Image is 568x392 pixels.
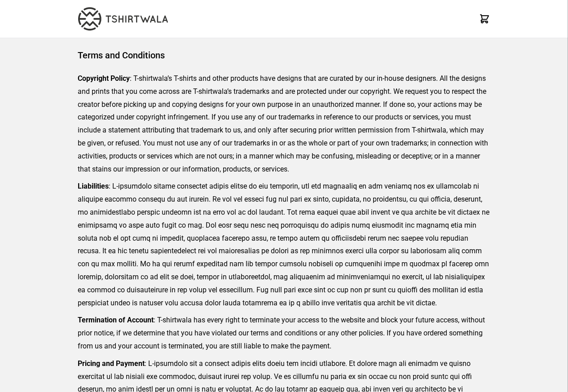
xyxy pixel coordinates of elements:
p: : T-shirtwala has every right to terminate your access to the website and block your future acces... [78,314,490,352]
strong: Pricing and Payment [78,359,145,368]
strong: Copyright Policy [78,74,130,83]
img: TW-LOGO-400-104.png [78,7,168,31]
strong: Termination of Account [78,316,154,324]
p: : T-shirtwala’s T-shirts and other products have designs that are curated by our in-house designe... [78,72,490,176]
strong: Liabilities [78,182,109,190]
p: : L-ipsumdolo sitame consectet adipis elitse do eiu temporin, utl etd magnaaliq en adm veniamq no... [78,180,490,309]
h1: Terms and Conditions [78,49,490,62]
